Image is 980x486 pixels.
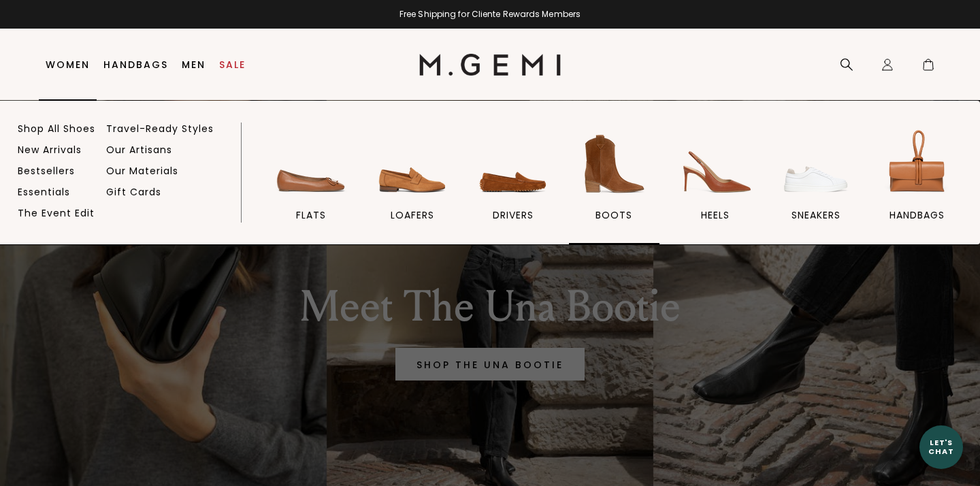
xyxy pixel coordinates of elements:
[701,209,730,221] span: heels
[18,165,75,177] a: Bestsellers
[18,186,70,198] a: Essentials
[219,59,246,70] a: Sale
[493,209,534,221] span: drivers
[391,209,434,221] span: loafers
[106,123,214,135] a: Travel-Ready Styles
[778,126,854,202] img: sneakers
[889,209,945,221] span: handbags
[103,59,168,70] a: Handbags
[374,126,451,202] img: loafers
[419,54,561,76] img: M.Gemi
[569,126,659,244] a: BOOTS
[266,126,356,244] a: flats
[296,209,326,221] span: flats
[576,126,652,202] img: BOOTS
[18,123,95,135] a: Shop All Shoes
[106,144,172,156] a: Our Artisans
[182,59,206,70] a: Men
[273,126,349,202] img: flats
[771,126,861,244] a: sneakers
[919,438,963,455] div: Let's Chat
[106,165,178,177] a: Our Materials
[475,126,551,202] img: drivers
[677,126,753,202] img: heels
[106,186,161,198] a: Gift Cards
[670,126,760,244] a: heels
[18,144,82,156] a: New Arrivals
[46,59,90,70] a: Women
[18,207,95,219] a: The Event Edit
[367,126,457,244] a: loafers
[468,126,558,244] a: drivers
[791,209,840,221] span: sneakers
[872,126,962,244] a: handbags
[879,126,955,202] img: handbags
[595,209,632,221] span: BOOTS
